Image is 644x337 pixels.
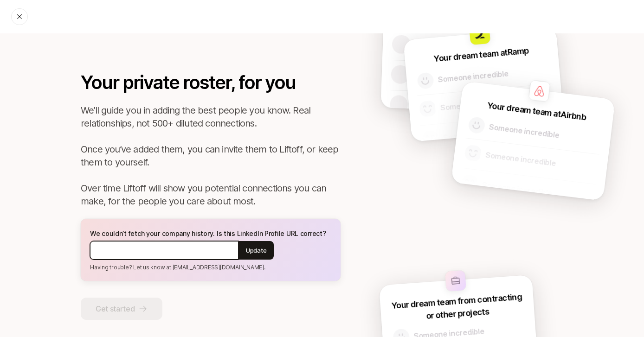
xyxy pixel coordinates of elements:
[487,99,587,124] p: Your dream team at Airbnb
[528,80,550,102] img: Airbnb
[238,241,274,260] button: Update
[246,246,266,255] p: Update
[90,228,331,239] p: We couldn’t fetch your company history. Is this LinkedIn Profile URL correct?
[90,263,331,272] p: Having trouble? Let us know at .
[81,69,341,96] p: Your private roster, for you
[469,24,490,45] img: Ramp
[173,264,264,271] a: [EMAIL_ADDRESS][DOMAIN_NAME]
[389,290,525,324] p: Your dream team from contracting or other projects
[433,44,529,65] p: Your dream team at Ramp
[444,270,466,292] img: other-company-logo.svg
[81,104,341,208] p: We’ll guide you in adding the best people you know. Real relationships, not 500+ diluted connecti...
